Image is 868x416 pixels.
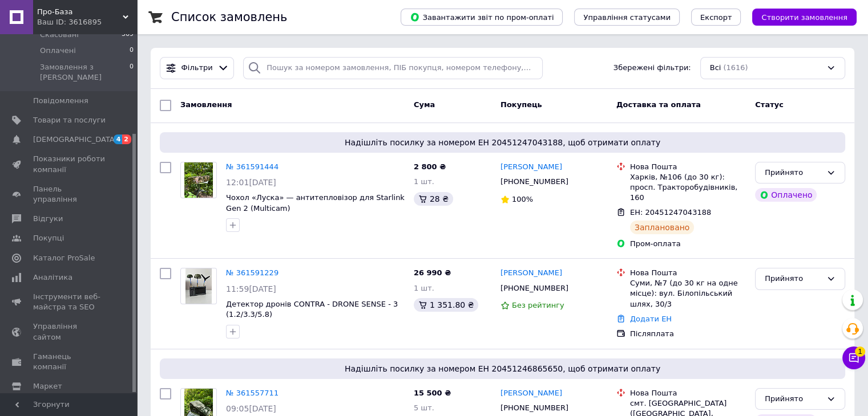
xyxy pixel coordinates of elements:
[500,100,542,109] span: Покупець
[180,100,232,109] span: Замовлення
[574,9,680,26] button: Управління статусами
[33,134,118,145] span: [DEMOGRAPHIC_DATA]
[498,401,571,415] div: [PHONE_NUMBER]
[164,137,841,148] span: Надішліть посилку за номером ЕН 20451247043188, щоб отримати оплату
[226,268,278,277] a: № 361591229
[33,253,95,263] span: Каталог ProSale
[500,268,562,279] a: [PERSON_NAME]
[630,239,746,249] div: Пром-оплата
[226,193,405,213] a: Чохол «Луска» — антитепловізор для Starlink Gen 2 (Multicam)
[630,268,746,278] div: Нова Пошта
[630,162,746,172] div: Нова Пошта
[512,301,564,309] span: Без рейтингу
[33,96,88,106] span: Повідомлення
[226,162,278,171] a: № 361591444
[755,188,817,202] div: Оплачено
[855,346,865,357] span: 1
[130,62,134,83] span: 0
[40,62,130,83] span: Замовлення з [PERSON_NAME]
[180,162,217,198] a: Фото товару
[40,30,79,40] span: Скасовані
[33,292,106,312] span: Інструменти веб-майстра та SEO
[691,9,741,26] button: Експорт
[765,167,822,179] div: Прийнято
[512,195,533,203] span: 100%
[741,13,857,21] a: Створити замовлення
[414,389,451,397] span: 15 500 ₴
[185,268,212,304] img: Фото товару
[122,134,131,144] span: 2
[171,10,287,24] h1: Список замовлень
[710,63,721,74] span: Всі
[33,154,106,174] span: Показники роботи компанії
[500,162,562,173] a: [PERSON_NAME]
[226,300,398,319] a: Детектор дронів CONTRA - DRONE SENSE - 3 (1.2/3.3/5.8)
[33,233,64,243] span: Покупці
[33,321,106,342] span: Управління сайтом
[630,315,672,323] a: Додати ЕН
[122,30,134,40] span: 369
[414,403,434,412] span: 5 шт.
[630,208,711,217] span: ЕН: 20451247043188
[226,284,276,293] span: 11:59[DATE]
[723,63,748,72] span: (1616)
[40,46,76,56] span: Оплачені
[761,13,847,22] span: Створити замовлення
[414,177,434,186] span: 1 шт.
[181,63,213,74] span: Фільтри
[752,9,857,26] button: Створити замовлення
[410,12,554,22] span: Завантажити звіт по пром-оплаті
[226,389,278,397] a: № 361557711
[765,273,822,285] div: Прийнято
[500,388,562,399] a: [PERSON_NAME]
[37,17,137,27] div: Ваш ID: 3616895
[583,13,671,22] span: Управління статусами
[414,298,479,312] div: 1 351.80 ₴
[33,352,106,372] span: Гаманець компанії
[180,268,217,304] a: Фото товару
[700,13,732,22] span: Експорт
[401,9,563,26] button: Завантажити звіт по пром-оплаті
[37,7,123,17] span: Про-База
[630,388,746,398] div: Нова Пошта
[613,63,691,74] span: Збережені фільтри:
[765,393,822,405] div: Прийнято
[630,278,746,309] div: Суми, №7 (до 30 кг на одне місце): вул. Білопільський шлях, 30/3
[33,272,72,283] span: Аналітика
[414,268,451,277] span: 26 990 ₴
[755,100,784,109] span: Статус
[130,46,134,56] span: 0
[414,192,453,206] div: 28 ₴
[414,100,435,109] span: Cума
[630,172,746,203] div: Харків, №106 (до 30 кг): просп. Тракторобудівників, 160
[33,115,106,125] span: Товари та послуги
[33,381,62,391] span: Маркет
[243,57,543,79] input: Пошук за номером замовлення, ПІБ покупця, номером телефону, Email, номером накладної
[498,281,571,296] div: [PHONE_NUMBER]
[630,221,695,234] div: Заплановано
[414,162,446,171] span: 2 800 ₴
[33,184,106,205] span: Панель управління
[184,162,213,198] img: Фото товару
[226,178,276,187] span: 12:01[DATE]
[842,346,865,369] button: Чат з покупцем1
[498,174,571,189] div: [PHONE_NUMBER]
[164,363,841,374] span: Надішліть посилку за номером ЕН 20451246865650, щоб отримати оплату
[33,214,63,224] span: Відгуки
[226,404,276,413] span: 09:05[DATE]
[616,100,701,109] span: Доставка та оплата
[414,284,434,292] span: 1 шт.
[630,329,746,339] div: Післяплата
[114,134,123,144] span: 4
